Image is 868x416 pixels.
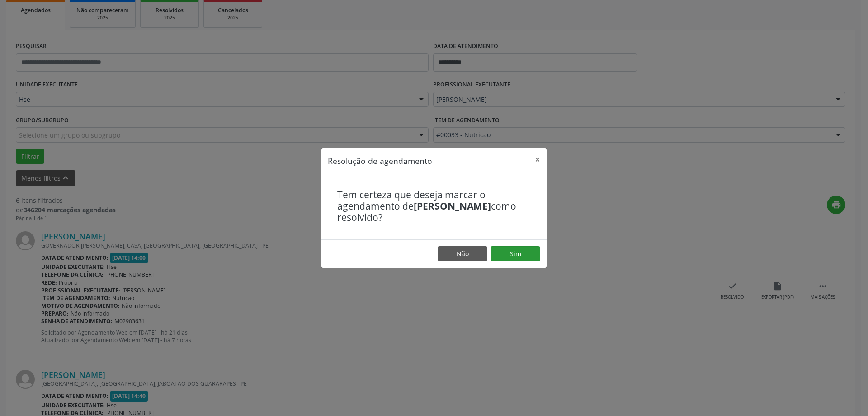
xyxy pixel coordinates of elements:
[328,155,432,167] h5: Resolução de agendamento
[438,246,487,262] button: Não
[528,148,547,171] button: Close
[491,246,540,262] button: Sim
[414,200,491,212] b: [PERSON_NAME]
[337,189,531,224] h4: Tem certeza que deseja marcar o agendamento de como resolvido?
